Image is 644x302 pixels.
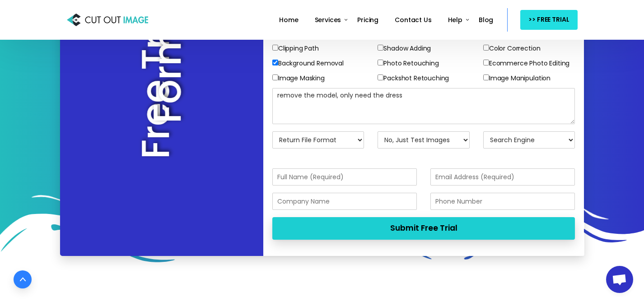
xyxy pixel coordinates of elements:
[378,73,449,84] label: Packshot Retouching
[279,15,298,24] span: Home
[272,217,575,239] button: Submit Free Trial
[430,193,575,210] input: Phone Number
[315,15,341,24] span: Services
[483,45,489,51] input: Color Correction
[272,45,278,51] input: Clipping Path
[483,73,551,84] label: Image Manipulation
[475,10,497,30] a: Blog
[272,193,417,210] input: Company Name
[272,60,278,65] input: Background Removal
[444,10,466,30] a: Help
[479,15,493,24] span: Blog
[378,43,431,54] label: Shadow Adding
[378,58,439,69] label: Photo Retouching
[483,43,540,54] label: Color Correction
[272,43,319,54] label: Clipping Path
[354,10,382,30] a: Pricing
[275,10,302,30] a: Home
[311,10,345,30] a: Services
[483,60,489,65] input: Ecommerce Photo Editing
[272,74,278,80] input: Image Masking
[67,11,148,28] img: Cut Out Image
[272,58,344,69] label: Background Removal
[395,15,431,24] span: Contact Us
[378,45,383,51] input: Shadow Adding
[272,168,417,186] input: Full Name (Required)
[606,266,633,293] div: 打開聊天
[483,74,489,80] input: Image Manipulation
[272,73,325,84] label: Image Masking
[378,60,383,65] input: Photo Retouching
[448,15,462,24] span: Help
[483,58,569,69] label: Ecommerce Photo Editing
[14,270,32,288] a: Go to top
[528,14,569,25] span: >> FREE TRIAL
[520,10,577,29] a: >> FREE TRIAL
[357,15,378,24] span: Pricing
[430,168,575,186] input: Email Address (Required)
[378,74,383,80] input: Packshot Retouching
[391,10,435,30] a: Contact Us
